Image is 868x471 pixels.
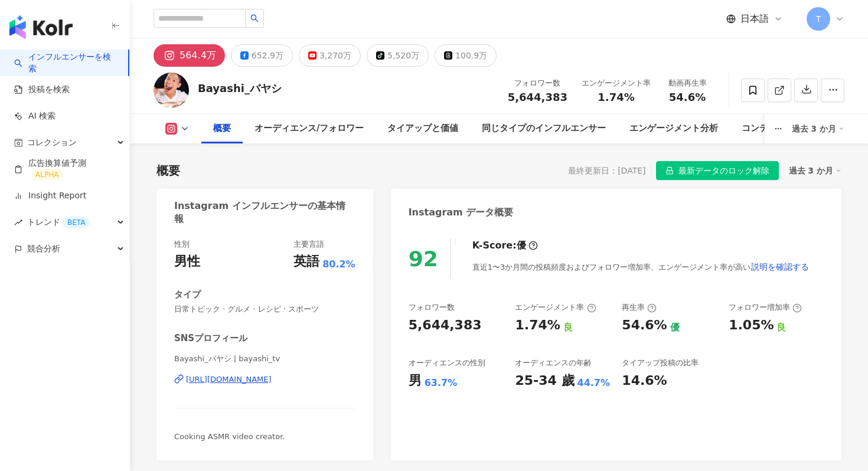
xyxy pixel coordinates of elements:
div: オーディエンス/フォロワー [254,122,364,136]
button: 5,520万 [367,44,429,67]
span: 54.6% [669,91,706,103]
span: lock [665,166,674,175]
span: 日本語 [740,12,769,25]
div: 同じタイプのインフルエンサー [482,122,606,136]
div: オーディエンスの性別 [409,358,485,368]
div: 男 [409,372,422,390]
div: エンゲージメント率 [582,77,651,89]
div: 最終更新日：[DATE] [568,166,645,175]
div: 過去 3 か月 [789,163,842,178]
div: フォロワー数 [409,302,455,313]
div: 性別 [174,239,190,250]
span: rise [14,218,22,227]
button: 100.9万 [435,44,497,67]
div: K-Score : [472,239,538,252]
button: 説明を確認する [750,255,810,279]
img: logo [9,15,73,39]
div: タイアップ投稿の比率 [622,358,699,368]
div: エンゲージメント分析 [629,122,718,136]
div: 概要 [156,162,180,179]
div: SNSプロフィール [174,332,247,345]
div: 652.9万 [252,47,283,64]
div: 5,644,383 [409,316,482,335]
a: searchインフルエンサーを検索 [14,51,119,74]
a: 広告換算値予測ALPHA [14,158,120,181]
div: 44.7% [577,377,611,390]
span: Bayashi_バヤシ | bayashi_tv [174,354,355,364]
div: オーディエンスの年齢 [515,358,592,368]
button: 564.4万 [154,44,225,67]
span: 80.2% [322,258,355,271]
a: Insight Report [14,190,86,202]
div: Instagram データ概要 [409,206,514,219]
span: 最新データのロック解除 [678,162,769,181]
div: タイアップと価値 [387,122,458,136]
div: 動画再生率 [665,77,710,89]
span: 1.74% [598,91,634,103]
div: 過去 3 か月 [792,119,845,138]
div: フォロワー増加率 [729,302,802,313]
div: 3,270万 [319,47,351,64]
span: 5,644,383 [508,91,567,103]
div: Instagram インフルエンサーの基本情報 [174,199,350,226]
div: 14.6% [622,372,667,390]
div: 1.05% [729,316,774,335]
span: Cooking ASMR video creator. [174,432,285,441]
div: 25-34 歲 [515,372,574,390]
div: 概要 [213,122,231,136]
span: search [250,14,259,22]
div: 良 [776,321,786,334]
div: 良 [563,321,573,334]
div: 92 [409,247,438,271]
span: T [816,12,821,25]
div: BETA [63,217,90,228]
div: 54.6% [622,316,667,335]
span: コレクション [27,129,77,156]
img: KOL Avatar [154,73,189,108]
div: 男性 [174,253,200,271]
button: 3,270万 [299,44,361,67]
div: 英語 [293,253,319,271]
div: [URL][DOMAIN_NAME] [186,374,272,385]
div: 5,520万 [387,47,419,64]
button: 652.9万 [231,44,293,67]
div: タイプ [174,289,201,301]
span: トレンド [27,209,90,235]
span: 日常トピック · グルメ · レシピ · スポーツ [174,304,355,315]
a: [URL][DOMAIN_NAME] [174,374,355,385]
span: 競合分析 [27,235,60,262]
a: 投稿を検索 [14,84,70,96]
div: 63.7% [425,377,458,390]
div: 1.74% [515,316,560,335]
div: Bayashi_バヤシ [198,81,282,96]
button: 最新データのロック解除 [656,161,779,180]
div: コンテンツ内容分析 [742,122,821,136]
div: 100.9万 [455,47,487,64]
div: フォロワー数 [508,77,567,89]
div: 主要言語 [293,239,324,250]
a: AI 検索 [14,110,56,122]
span: 説明を確認する [751,262,809,272]
div: 直近1〜3か月間の投稿頻度およびフォロワー増加率、エンゲージメント率が高い [472,255,810,279]
div: 564.4万 [180,47,216,64]
div: 優 [517,239,526,252]
div: エンゲージメント率 [515,302,596,313]
div: 再生率 [622,302,657,313]
div: 優 [670,321,680,334]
